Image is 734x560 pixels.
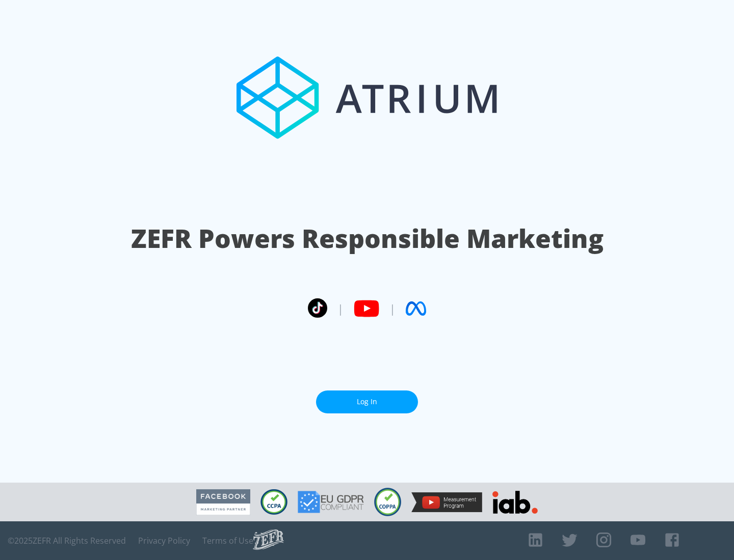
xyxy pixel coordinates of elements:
a: Log In [316,390,418,413]
img: IAB [492,491,538,514]
img: COPPA Compliant [374,488,401,516]
img: GDPR Compliant [298,491,364,513]
span: | [337,301,344,316]
a: Privacy Policy [138,536,190,546]
span: | [389,301,396,316]
h1: ZEFR Powers Responsible Marketing [131,221,604,256]
img: Facebook Marketing Partner [196,489,250,515]
a: Terms of Use [202,536,253,546]
img: YouTube Measurement Program [411,492,482,512]
img: CCPA Compliant [260,489,287,515]
span: © 2025 ZEFR All Rights Reserved [8,536,126,546]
